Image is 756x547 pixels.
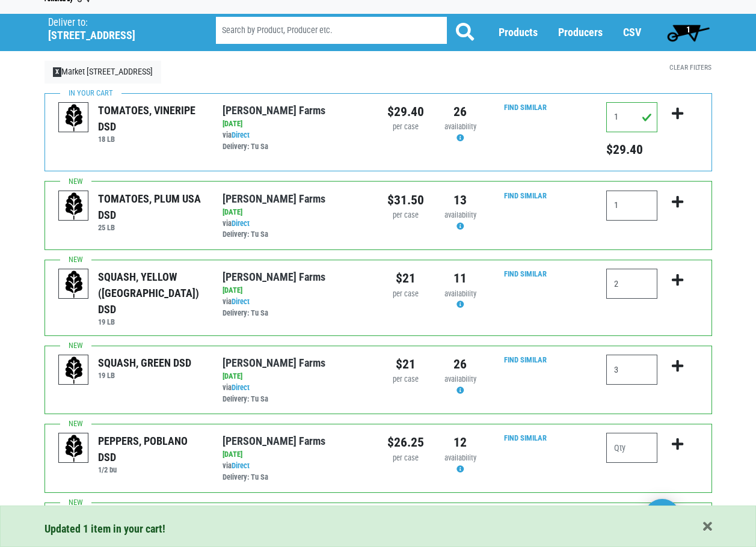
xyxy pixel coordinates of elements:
[387,102,424,121] div: $29.40
[223,229,369,240] div: Delivery: Tu Sa
[223,308,369,319] div: Delivery: Tu Sa
[606,102,657,132] input: Qty
[223,460,369,483] div: via
[98,223,204,232] h6: 25 LB
[223,371,369,382] div: [DATE]
[216,17,447,44] input: Search by Product, Producer etc.
[223,435,325,447] a: [PERSON_NAME] Farms
[606,433,657,463] input: Qty
[387,374,424,385] div: per case
[504,433,547,442] a: Find Similar
[223,382,369,405] div: via
[223,118,369,130] div: [DATE]
[232,383,250,392] a: Direct
[686,25,690,34] span: 1
[98,135,204,144] h6: 18 LB
[59,103,89,133] img: placeholder-variety-43d6402dacf2d531de610a020419775a.svg
[223,356,325,369] a: [PERSON_NAME] Farms
[442,433,479,452] div: 12
[669,63,711,72] a: Clear Filters
[53,67,62,77] span: X
[59,433,89,463] img: placeholder-variety-43d6402dacf2d531de610a020419775a.svg
[98,355,191,371] div: SQUASH, GREEN DSD
[223,394,369,405] div: Delivery: Tu Sa
[442,121,479,144] div: Availability may be subject to change.
[223,472,369,483] div: Delivery: Tu Sa
[48,14,194,42] span: Market 32 Glenmont, #196 (329 Glenmont Rd, Glenmont, NY 12077, USA)
[387,191,424,210] div: $31.50
[444,210,476,219] span: availability
[223,449,369,460] div: [DATE]
[59,191,89,221] img: placeholder-variety-43d6402dacf2d531de610a020419775a.svg
[98,102,204,135] div: TOMATOES, VINERIPE DSD
[223,285,369,296] div: [DATE]
[98,433,204,465] div: PEPPERS, POBLANO DSD
[387,433,424,452] div: $26.25
[504,191,547,200] a: Find Similar
[387,453,424,464] div: per case
[444,374,476,384] span: availability
[45,61,162,84] a: XMarket [STREET_ADDRESS]
[444,122,476,131] span: availability
[606,191,657,221] input: Qty
[98,269,204,317] div: SQUASH, YELLOW ([GEOGRAPHIC_DATA]) DSD
[444,289,476,298] span: availability
[98,465,204,474] h6: 1/2 bu
[387,355,424,374] div: $21
[232,219,250,228] a: Direct
[442,269,479,288] div: 11
[504,355,547,364] a: Find Similar
[223,218,369,241] div: via
[606,355,657,385] input: Qty
[48,17,185,29] p: Deliver to:
[504,103,547,112] a: Find Similar
[98,371,191,380] h6: 19 LB
[606,142,657,157] h5: Total price
[48,29,185,42] h5: [STREET_ADDRESS]
[98,191,204,223] div: TOMATOES, PLUM USA DSD
[223,130,369,153] div: via
[223,192,325,205] a: [PERSON_NAME] Farms
[98,317,204,326] h6: 19 LB
[223,296,369,319] div: via
[223,207,369,218] div: [DATE]
[387,210,424,221] div: per case
[387,289,424,300] div: per case
[499,26,538,38] a: Products
[232,297,250,306] a: Direct
[442,102,479,121] div: 26
[59,269,89,299] img: placeholder-variety-43d6402dacf2d531de610a020419775a.svg
[387,121,424,133] div: per case
[558,26,603,38] a: Producers
[662,20,715,44] a: 1
[442,355,479,374] div: 26
[504,269,547,278] a: Find Similar
[232,461,250,470] a: Direct
[223,104,325,117] a: [PERSON_NAME] Farms
[442,191,479,210] div: 13
[606,269,657,299] input: Qty
[387,269,424,288] div: $21
[444,453,476,462] span: availability
[59,355,89,385] img: placeholder-variety-43d6402dacf2d531de610a020419775a.svg
[223,141,369,153] div: Delivery: Tu Sa
[223,270,325,283] a: [PERSON_NAME] Farms
[232,130,250,139] a: Direct
[45,521,712,537] div: Updated 1 item in your cart!
[623,26,641,38] a: CSV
